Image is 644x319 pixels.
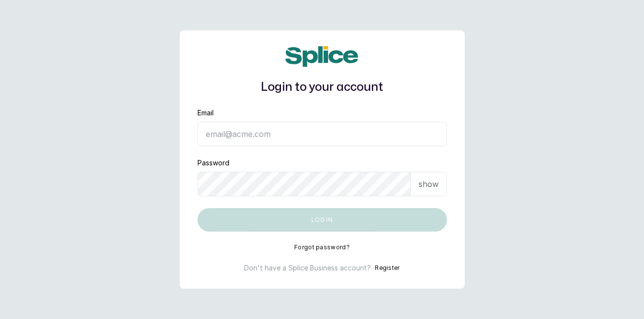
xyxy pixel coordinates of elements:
[244,263,371,273] p: Don't have a Splice Business account?
[375,263,399,273] button: Register
[197,79,447,96] h1: Login to your account
[197,158,229,168] label: Password
[197,122,447,146] input: email@acme.com
[197,108,214,118] label: Email
[197,208,447,232] button: Log in
[294,243,350,251] button: Forgot password?
[419,178,439,190] p: show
